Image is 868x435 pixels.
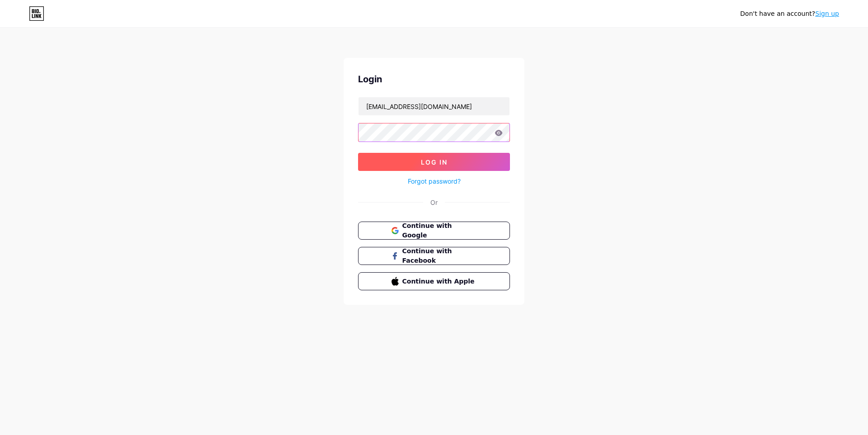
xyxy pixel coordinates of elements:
button: Continue with Apple [358,272,510,290]
span: Continue with Apple [402,277,477,286]
button: Log In [358,153,510,171]
div: Or [430,198,438,207]
div: Login [358,72,510,86]
span: Continue with Google [402,221,477,240]
input: Username [359,97,509,115]
span: Continue with Facebook [402,246,477,265]
span: Log In [421,158,448,166]
button: Continue with Facebook [358,247,510,265]
button: Continue with Google [358,222,510,240]
div: Don't have an account? [740,9,839,19]
a: Forgot password? [408,176,461,186]
a: Sign up [815,10,839,17]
